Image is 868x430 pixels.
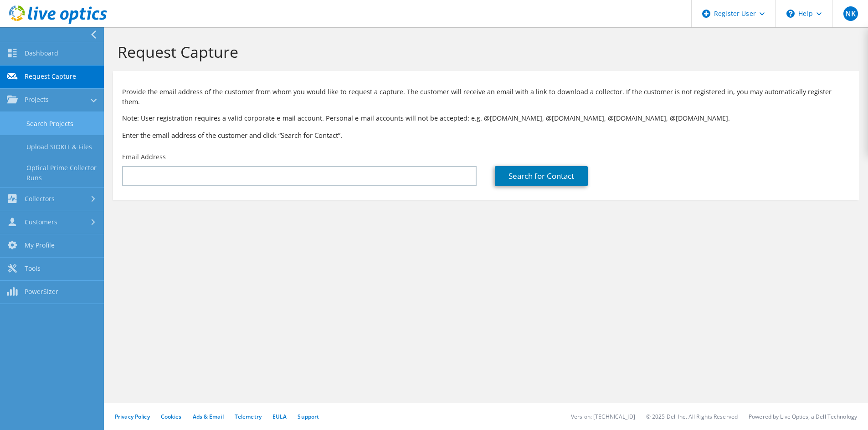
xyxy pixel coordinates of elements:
[122,130,850,140] h3: Enter the email address of the customer and click “Search for Contact”.
[115,413,150,420] a: Privacy Policy
[193,413,224,420] a: Ads & Email
[749,413,857,420] li: Powered by Live Optics, a Dell Technology
[495,166,588,186] a: Search for Contact
[161,413,182,420] a: Cookies
[571,413,635,420] li: Version: [TECHNICAL_ID]
[786,10,795,18] svg: \n
[235,413,262,420] a: Telemetry
[118,42,850,61] h1: Request Capture
[122,87,850,107] p: Provide the email address of the customer from whom you would like to request a capture. The cust...
[272,413,287,420] a: EULA
[843,6,858,21] span: NK
[122,113,850,123] p: Note: User registration requires a valid corporate e-mail account. Personal e-mail accounts will ...
[298,413,319,420] a: Support
[646,413,738,420] li: © 2025 Dell Inc. All Rights Reserved
[122,152,166,162] label: Email Address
